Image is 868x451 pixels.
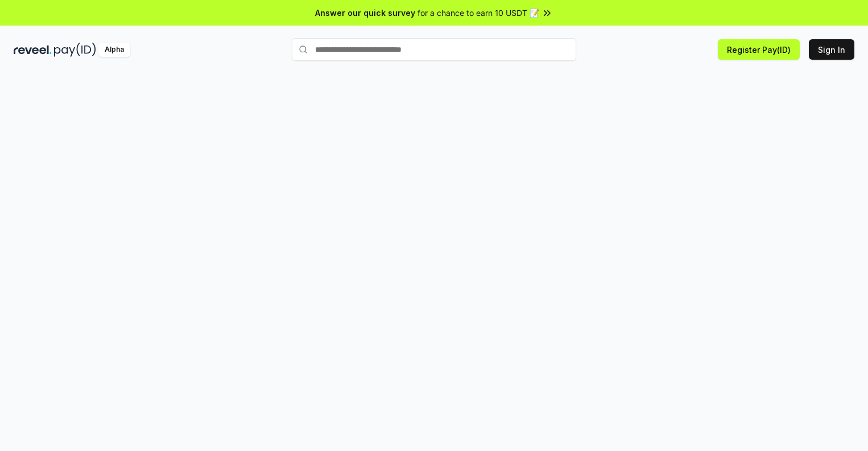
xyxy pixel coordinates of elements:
[315,7,415,19] span: Answer our quick survey
[718,39,800,60] button: Register Pay(ID)
[14,43,52,57] img: reveel_dark
[418,7,539,19] span: for a chance to earn 10 USDT 📝
[98,43,130,57] div: Alpha
[809,39,854,60] button: Sign In
[54,43,96,57] img: pay_id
